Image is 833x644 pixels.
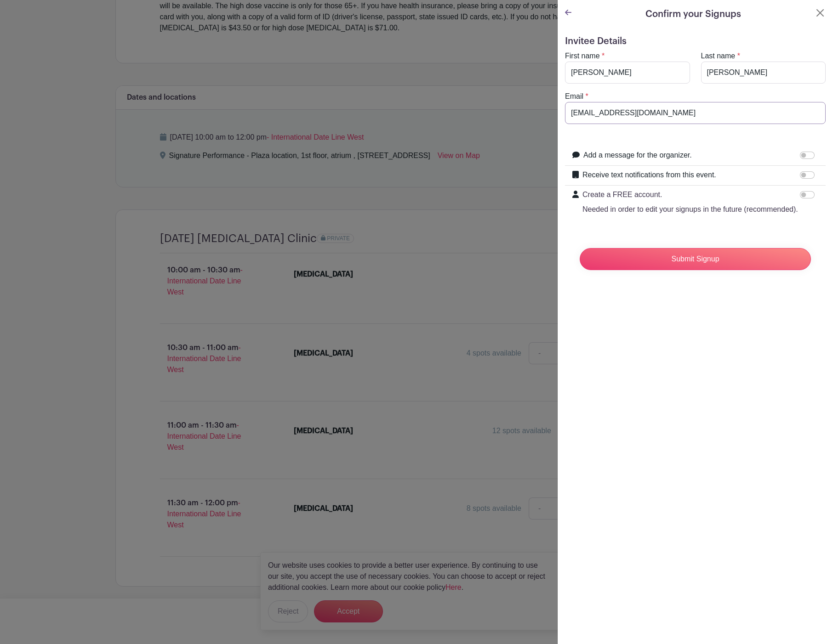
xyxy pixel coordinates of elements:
[583,150,692,161] label: Add a message for the organizer.
[582,204,798,215] p: Needed in order to edit your signups in the future (recommended).
[701,51,736,62] label: Last name
[582,169,716,181] label: Receive text notifications from this event.
[565,91,583,102] label: Email
[582,189,798,200] p: Create a FREE account.
[645,7,741,21] h5: Confirm your Signups
[815,7,826,18] button: Close
[565,51,600,62] label: First name
[565,36,826,47] h5: Invitee Details
[580,248,811,270] input: Submit Signup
